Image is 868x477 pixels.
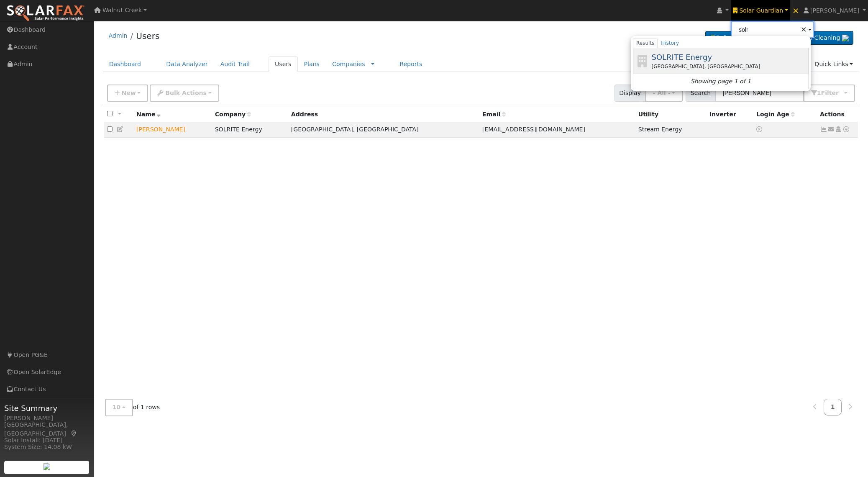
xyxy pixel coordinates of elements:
span: Solar Guardian [739,7,783,14]
span: Search [686,85,715,102]
a: Data Analyzer [160,56,214,72]
a: No login access [756,126,764,133]
span: [EMAIL_ADDRESS][DOMAIN_NAME] [482,126,585,133]
a: Admin [109,32,128,39]
div: Inverter [709,110,750,119]
td: [GEOGRAPHIC_DATA], [GEOGRAPHIC_DATA] [288,122,479,138]
a: Plans [298,56,326,72]
div: Solar Install: [DATE] [4,436,90,445]
td: Lead [133,122,212,138]
span: Company name [215,111,251,118]
span: (SMT) [638,126,682,133]
span: New [121,90,136,96]
a: Show Graph [820,126,827,133]
span: [PERSON_NAME] [810,7,859,14]
a: Edit User [117,126,124,133]
a: Map [70,430,78,437]
a: Users [136,31,159,41]
a: Dashboard [103,56,148,72]
button: New [107,85,149,102]
div: [GEOGRAPHIC_DATA], [GEOGRAPHIC_DATA] [4,421,90,438]
a: Other actions [842,125,850,134]
a: Users [269,56,298,72]
span: × [801,25,807,33]
div: [PERSON_NAME] [4,414,90,423]
img: retrieve [842,35,849,41]
button: 1Filter [804,85,855,102]
button: Bulk Actions [150,85,219,102]
span: 10 [113,404,121,410]
a: Audit Trail [214,56,256,72]
span: Filter [821,90,843,96]
button: 10 [105,399,133,416]
span: Email [482,111,506,118]
span: × [792,5,799,15]
td: SOLRITE Energy [212,122,288,138]
a: Login As [835,126,842,133]
div: Address [291,110,476,119]
span: Walnut Creek [102,7,142,13]
img: SolarFax [6,5,85,22]
i: Showing page 1 of 1 [691,77,751,86]
span: Bulk Actions [165,90,207,96]
span: Days since last login [756,111,795,118]
div: Actions [820,110,855,119]
input: Search [715,85,804,102]
a: Reports [393,56,428,72]
span: Display [615,85,646,102]
span: of 1 rows [105,399,160,416]
span: Name [136,111,161,118]
span: Site Summary [4,403,90,414]
a: domfreeman88@gmail.com [827,125,835,134]
a: Quick Links [808,56,859,72]
div: Utility [638,110,704,119]
span: SOLRITE Energy [651,53,712,62]
a: Results [633,38,658,48]
div: [GEOGRAPHIC_DATA], [GEOGRAPHIC_DATA] [651,63,807,70]
a: 1 [824,399,842,415]
a: History [658,38,682,48]
img: retrieve [44,463,50,470]
a: Companies [332,61,365,67]
button: - All - [645,85,683,102]
div: System Size: 14.08 kW [4,443,90,451]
